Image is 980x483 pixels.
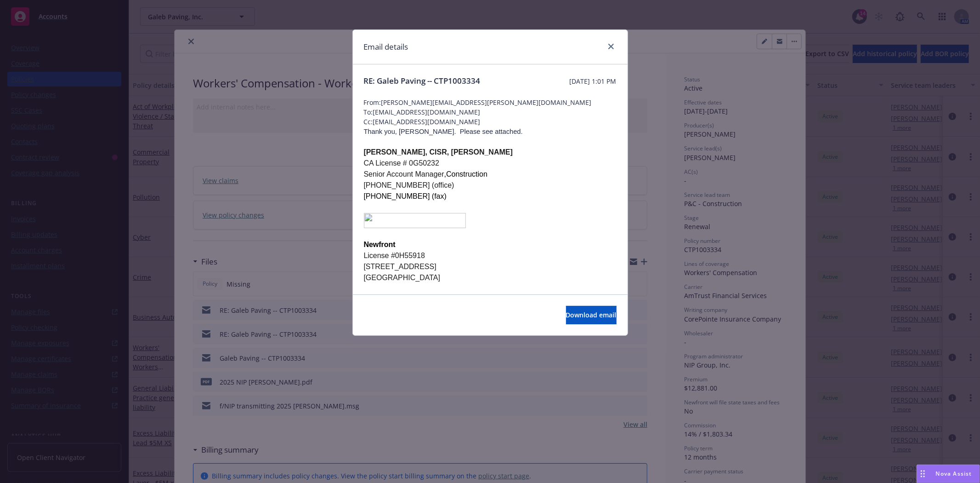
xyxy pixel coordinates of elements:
[917,465,980,483] button: Nova Assist
[566,306,617,324] button: Download email
[917,465,929,483] div: Drag to move
[566,310,617,319] span: Download email
[364,274,441,282] span: [GEOGRAPHIC_DATA]
[936,470,972,477] span: Nova Assist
